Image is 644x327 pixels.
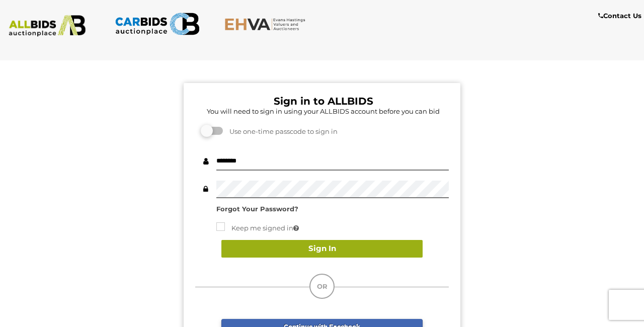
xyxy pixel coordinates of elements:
[309,274,335,299] div: OR
[198,108,449,115] h5: You will need to sign in using your ALLBIDS account before you can bid
[216,205,298,213] a: Forgot Your Password?
[224,18,309,31] img: EHVA.com.au
[5,15,90,37] img: ALLBIDS.com.au
[598,10,644,22] a: Contact Us
[216,222,299,234] label: Keep me signed in
[598,12,641,20] b: Contact Us
[224,127,338,135] span: Use one-time passcode to sign in
[221,240,423,258] button: Sign In
[115,10,200,38] img: CARBIDS.com.au
[274,95,373,107] b: Sign in to ALLBIDS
